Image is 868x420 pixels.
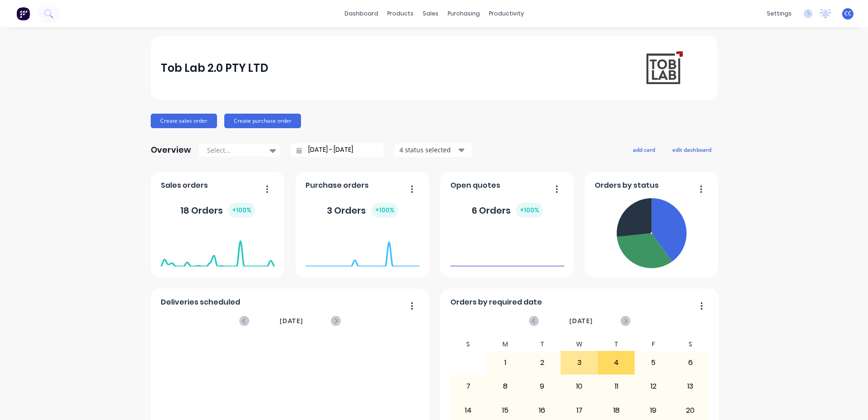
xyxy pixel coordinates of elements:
[180,203,255,218] div: 18 Orders
[569,316,593,326] span: [DATE]
[635,375,671,398] div: 12
[450,338,487,351] div: S
[161,180,208,191] span: Sales orders
[487,375,523,398] div: 8
[627,144,661,155] button: add card
[450,180,500,191] span: Open quotes
[672,375,709,398] div: 13
[151,141,191,159] div: Overview
[598,375,635,398] div: 11
[524,375,561,398] div: 9
[635,338,672,351] div: F
[443,7,484,20] div: purchasing
[484,7,528,20] div: productivity
[472,203,543,218] div: 6 Orders
[595,180,659,191] span: Orders by status
[161,59,268,77] div: Tob Lab 2.0 PTY LTD
[672,338,709,351] div: S
[306,180,369,191] span: Purchase orders
[487,351,523,374] div: 1
[371,203,398,218] div: + 100 %
[224,114,301,128] button: Create purchase order
[524,338,561,351] div: T
[635,351,671,374] div: 5
[561,338,598,351] div: W
[561,351,597,374] div: 3
[340,7,383,20] a: dashboard
[151,114,217,128] button: Create sales order
[516,203,543,218] div: + 100 %
[395,143,472,157] button: 4 status selected
[561,375,597,398] div: 10
[450,375,487,398] div: 7
[16,7,30,20] img: Factory
[280,316,303,326] span: [DATE]
[598,351,635,374] div: 4
[383,7,418,20] div: products
[644,49,684,87] img: Tob Lab 2.0 PTY LTD
[666,144,717,155] button: edit dashboard
[844,10,852,18] span: CC
[327,203,398,218] div: 3 Orders
[524,351,561,374] div: 2
[672,351,709,374] div: 6
[598,338,635,351] div: T
[487,338,524,351] div: M
[228,203,255,218] div: + 100 %
[399,145,457,155] div: 4 status selected
[450,297,542,308] span: Orders by required date
[762,7,796,20] div: settings
[418,7,443,20] div: sales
